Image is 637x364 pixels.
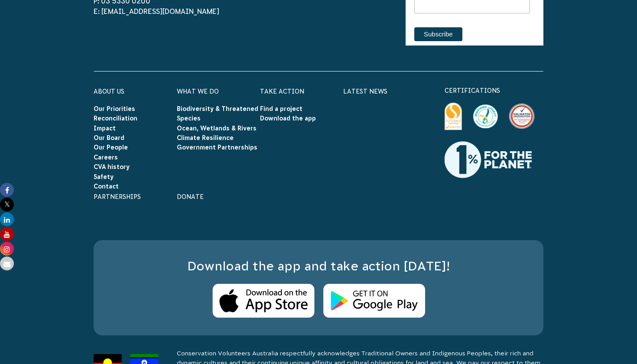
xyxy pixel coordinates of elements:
a: Safety [94,173,114,180]
a: Take Action [260,88,304,95]
a: Latest News [343,88,387,95]
a: Partnerships [94,193,141,200]
img: Android Store Logo [323,284,425,318]
a: CVA history [94,163,130,170]
a: E: [EMAIL_ADDRESS][DOMAIN_NAME] [94,7,219,15]
a: Our Board [94,134,124,141]
p: certifications [445,85,543,96]
a: Climate Resilience [177,134,234,141]
a: About Us [94,88,124,95]
a: Reconciliation [94,115,137,122]
a: Donate [177,193,204,200]
a: Our Priorities [94,105,135,112]
a: Careers [94,154,118,161]
a: Find a project [260,105,302,112]
a: Contact [94,183,119,190]
input: Subscribe [414,27,462,41]
a: Government Partnerships [177,144,257,151]
img: Apple Store Logo [212,284,315,318]
h3: Download the app and take action [DATE]! [111,257,526,275]
a: Ocean, Wetlands & Rivers [177,125,257,132]
a: Biodiversity & Threatened Species [177,105,258,122]
a: Download the app [260,115,316,122]
a: Our People [94,144,128,151]
a: Impact [94,125,116,132]
a: What We Do [177,88,219,95]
